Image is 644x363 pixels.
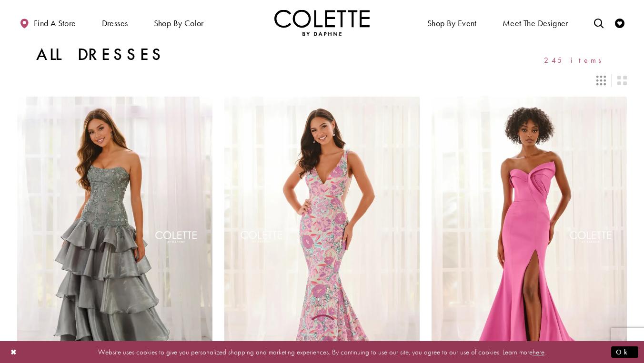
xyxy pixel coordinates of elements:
[503,19,568,28] span: Meet the designer
[17,10,78,36] a: Find a store
[36,45,165,64] h1: All Dresses
[425,10,479,36] span: Shop By Event
[613,10,627,36] a: Check Wishlist
[596,76,606,85] span: Switch layout to 3 columns
[544,56,608,64] span: 245 items
[6,343,22,360] button: Close Dialog
[274,10,370,36] img: Colette by Daphne
[154,19,204,28] span: Shop by color
[617,76,627,85] span: Switch layout to 2 columns
[11,70,633,91] div: Layout Controls
[102,19,128,28] span: Dresses
[100,10,131,36] span: Dresses
[611,346,638,358] button: Submit Dialog
[274,10,370,36] a: Visit Home Page
[34,19,76,28] span: Find a store
[151,10,206,36] span: Shop by color
[69,345,575,358] p: Website uses cookies to give you personalized shopping and marketing experiences. By continuing t...
[500,10,571,36] a: Meet the designer
[427,19,477,28] span: Shop By Event
[533,347,544,356] a: here
[592,10,606,36] a: Toggle search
